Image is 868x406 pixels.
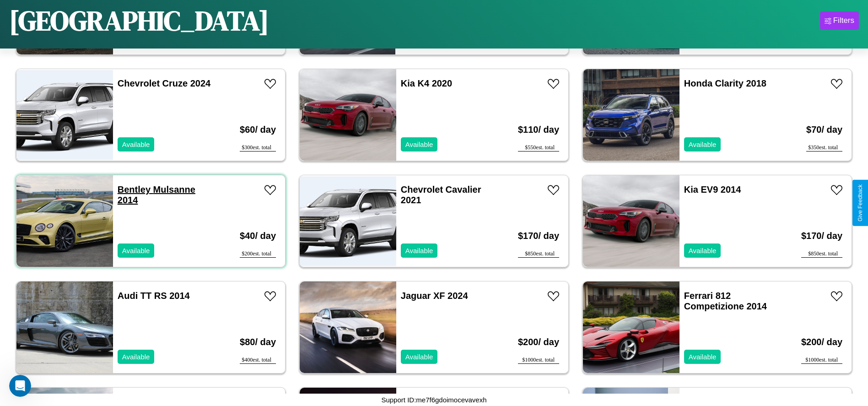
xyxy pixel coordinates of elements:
h3: $ 70 / day [806,115,842,144]
h3: $ 170 / day [518,222,559,250]
button: Filters [820,11,859,30]
h3: $ 200 / day [801,328,842,357]
div: $ 550 est. total [518,144,559,152]
p: Available [405,138,433,151]
p: Available [689,244,717,257]
h3: $ 60 / day [240,115,276,144]
h3: $ 110 / day [518,115,559,144]
p: Available [122,351,150,363]
p: Available [122,244,150,257]
div: $ 1000 est. total [801,357,842,364]
a: Ferrari 812 Competizione 2014 [684,291,767,311]
a: Honda Clarity 2018 [684,78,766,88]
h3: $ 40 / day [240,222,276,250]
div: $ 850 est. total [801,250,842,258]
div: Filters [833,16,854,25]
div: Give Feedback [857,184,863,222]
a: Jaguar XF 2024 [401,291,468,301]
a: Audi TT RS 2014 [118,291,190,301]
div: $ 850 est. total [518,250,559,258]
p: Available [122,138,150,151]
a: Chevrolet Cavalier 2021 [401,184,481,205]
div: $ 300 est. total [240,144,276,152]
h3: $ 80 / day [240,328,276,357]
p: Available [689,138,717,151]
p: Available [405,351,433,363]
div: $ 200 est. total [240,250,276,258]
a: Kia EV9 2014 [684,184,741,195]
div: $ 350 est. total [806,144,842,152]
iframe: Intercom live chat [9,375,31,397]
div: $ 400 est. total [240,357,276,364]
p: Support ID: me7f6gdoimocevavexh [381,394,486,406]
a: Kia K4 2020 [401,78,452,88]
p: Available [689,351,717,363]
div: $ 1000 est. total [518,357,559,364]
a: Chevrolet Cruze 2024 [118,78,210,88]
h1: [GEOGRAPHIC_DATA] [9,2,269,39]
h3: $ 170 / day [801,222,842,250]
h3: $ 200 / day [518,328,559,357]
a: Bentley Mulsanne 2014 [118,184,195,205]
p: Available [405,244,433,257]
